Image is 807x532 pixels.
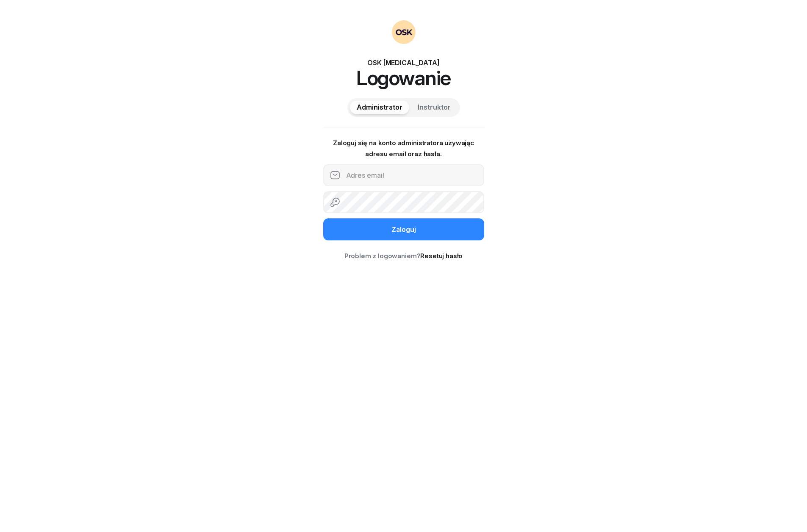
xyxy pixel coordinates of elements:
[323,68,484,88] h1: Logowanie
[350,101,409,114] button: Administrator
[323,164,484,186] input: Adres email
[420,252,463,260] a: Resetuj hasło
[392,20,416,44] img: OSKAdmin
[391,224,416,235] div: Zaloguj
[418,102,451,113] span: Instruktor
[323,58,484,68] div: OSK [MEDICAL_DATA]
[411,101,458,114] button: Instruktor
[323,251,484,262] div: Problem z logowaniem?
[323,218,484,240] button: Zaloguj
[357,102,402,113] span: Administrator
[323,138,484,159] p: Zaloguj się na konto administratora używając adresu email oraz hasła.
